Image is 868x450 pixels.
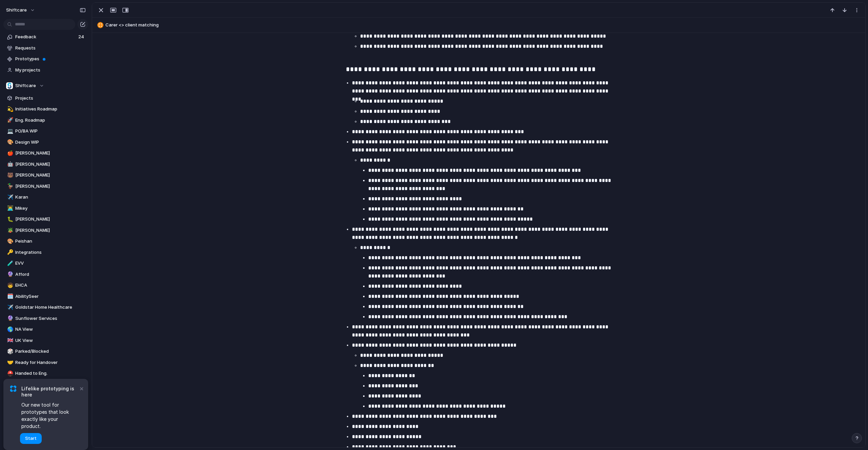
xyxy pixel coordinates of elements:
button: 🔮 [6,271,13,278]
div: 💫Initiatives Roadmap [3,104,88,114]
button: 💻 [6,128,13,135]
div: 🗓️ [7,292,12,300]
button: 🪴 [6,227,13,234]
div: 💫 [7,105,12,113]
a: 🔮Sunflower Services [3,313,88,324]
a: 💻PO/BA WIP [3,126,88,136]
button: Dismiss [77,384,85,392]
span: My projects [15,67,86,74]
button: 👨‍💻 [6,205,13,212]
span: [PERSON_NAME] [15,161,86,168]
button: 🎲 [6,348,13,355]
button: ⛑️ [6,370,13,377]
span: Karan [15,194,86,201]
div: 🔮 [7,314,12,322]
button: 🐛 [6,216,13,223]
span: Shiftcare [15,82,36,89]
span: AbilitySeer [15,293,86,300]
div: 🦆[PERSON_NAME] [3,181,88,191]
div: 🎲 [7,348,12,355]
a: 🧒EHCA [3,280,88,290]
div: 🎨 [7,238,12,245]
button: Shiftcare [3,81,88,91]
a: 🍎[PERSON_NAME] [3,148,88,158]
button: Start [20,433,42,444]
span: Prototypes [15,56,86,62]
button: 🎨 [6,238,13,245]
span: Ready for Handover [15,359,86,366]
button: ✈️ [6,304,13,311]
div: 💻 [7,127,12,135]
button: 🇬🇧 [6,337,13,344]
div: 🐛 [7,216,12,223]
span: NA View [15,326,86,333]
div: ✈️ [7,193,12,201]
div: 🧪 [7,260,12,267]
a: 🌎NA View [3,324,88,334]
button: 🌎 [6,326,13,333]
span: Design WIP [15,139,86,146]
span: 24 [78,34,85,40]
span: Lifelike prototyping is here [21,386,78,398]
a: 🤝Ready for Handover [3,357,88,368]
span: Parked/Blocked [15,348,86,355]
a: 🪴[PERSON_NAME] [3,225,88,236]
span: Eng. Roadmap [15,117,86,124]
button: 🧪 [6,260,13,267]
button: 🐻 [6,172,13,179]
button: shiftcare [3,5,39,16]
div: 🍎 [7,149,12,157]
a: ✈️Goldstar Home Healthcare [3,302,88,312]
a: ⛑️Handed to Eng. [3,368,88,379]
span: [PERSON_NAME] [15,150,86,157]
div: 🚀 [7,116,12,124]
button: 🦆 [6,183,13,190]
div: 🔮 [7,270,12,278]
a: 🐻[PERSON_NAME] [3,170,88,180]
span: UK View [15,337,86,344]
a: 🤖[PERSON_NAME] [3,159,88,169]
span: Integrations [15,249,86,256]
a: 🎨Design WIP [3,137,88,147]
span: Handed to Eng. [15,370,86,377]
button: 🔮 [6,315,13,322]
div: 👨‍💻 [7,204,12,212]
span: Start [25,435,37,442]
span: [PERSON_NAME] [15,183,86,190]
button: 🤖 [6,161,13,168]
a: My projects [3,65,88,75]
a: 🗓️AbilitySeer [3,291,88,302]
a: Feedback24 [3,32,88,42]
span: Projects [15,95,86,102]
button: 🗓️ [6,293,13,300]
a: 🇬🇧UK View [3,335,88,346]
a: 🎲Parked/Blocked [3,346,88,356]
span: Goldstar Home Healthcare [15,304,86,311]
span: [PERSON_NAME] [15,216,86,223]
a: 🔮Afford [3,269,88,280]
div: ✈️Karan [3,192,88,202]
a: 🚀Eng. Roadmap [3,115,88,125]
a: 🧪EVV [3,258,88,268]
button: 🎨 [6,139,13,146]
span: shiftcare [6,7,27,14]
a: 👨‍💻Mikey [3,203,88,213]
span: PO/BA WIP [15,128,86,135]
button: 🔑 [6,249,13,256]
div: 🔑Integrations [3,247,88,258]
